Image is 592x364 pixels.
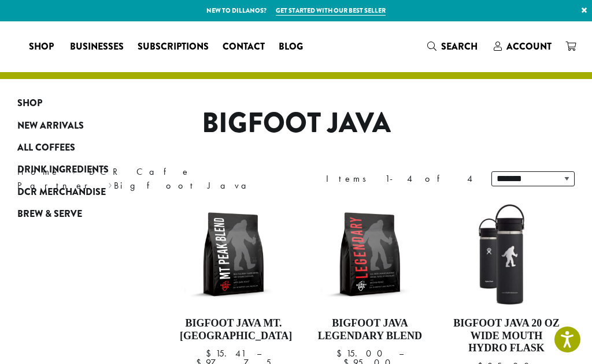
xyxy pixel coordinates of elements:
[279,40,303,54] span: Blog
[17,185,106,200] span: DCR Merchandise
[17,207,82,222] span: Brew & Serve
[506,40,552,53] span: Account
[441,40,478,53] span: Search
[70,40,124,54] span: Businesses
[22,37,63,56] a: Shop
[336,347,388,359] bdi: 15.00
[17,159,131,181] a: Drink Ingredients
[180,201,287,308] img: BFJ_MtPeak_12oz-300x300.png
[180,317,287,342] h4: Bigfoot Java Mt. [GEOGRAPHIC_DATA]
[399,347,404,359] span: –
[9,107,583,140] h1: Bigfoot Java
[17,96,42,111] span: Shop
[206,347,216,359] span: $
[257,347,261,359] span: –
[420,37,487,56] a: Search
[17,181,131,203] a: DCR Merchandise
[316,201,424,308] img: BFJ_Legendary_12oz-300x300.png
[223,40,265,54] span: Contact
[17,141,75,155] span: All Coffees
[138,40,209,54] span: Subscriptions
[326,172,474,186] div: Items 1-4 of 4
[17,119,84,133] span: New Arrivals
[276,6,386,16] a: Get started with our best seller
[17,165,279,193] nav: Breadcrumb
[453,201,560,308] img: LO2867-BFJ-Hydro-Flask-20oz-WM-wFlex-Sip-Lid-Black-300x300.jpg
[17,163,109,177] span: Drink Ingredients
[29,40,54,54] span: Shop
[206,347,246,359] bdi: 15.41
[336,347,346,359] span: $
[453,317,560,355] h4: Bigfoot Java 20 oz Wide Mouth Hydro Flask
[316,317,424,342] h4: Bigfoot Java Legendary Blend
[17,137,131,159] a: All Coffees
[17,92,131,114] a: Shop
[17,203,131,225] a: Brew & Serve
[17,114,131,136] a: New Arrivals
